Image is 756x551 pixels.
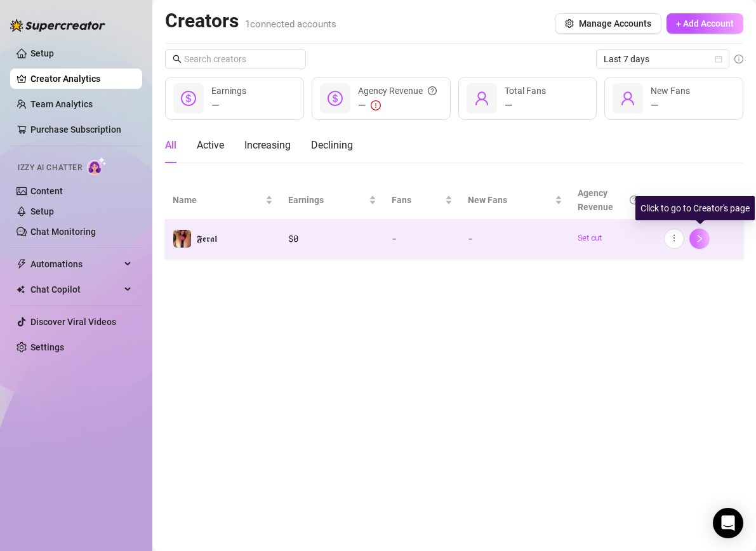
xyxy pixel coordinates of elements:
span: setting [565,19,574,28]
button: + Add Account [666,13,743,34]
button: right [689,229,710,249]
span: dollar-circle [181,91,196,106]
div: - [392,232,453,246]
div: — [651,98,690,113]
a: Creator Analytics [30,69,132,89]
span: exclamation-circle [371,100,381,110]
th: Earnings [281,181,384,220]
span: thunderbolt [17,259,27,269]
div: Increasing [244,138,291,153]
div: — [358,98,437,113]
span: Automations [30,254,121,274]
div: Open Intercom Messenger [713,508,743,538]
a: Setup [30,206,54,216]
span: Earnings [288,193,366,207]
div: — [505,98,546,113]
span: Fans [392,193,442,207]
div: — [211,98,246,113]
span: user [474,91,489,106]
th: Name [165,181,281,220]
div: Click to go to Creator's page [635,196,755,220]
h2: Creators [165,9,336,33]
div: Agency Revenue [578,186,639,214]
span: Last 7 days [604,50,722,69]
th: New Fans [460,181,570,220]
span: Manage Accounts [579,18,651,29]
span: more [670,234,679,242]
span: calendar [715,55,722,63]
div: $ 0 [288,232,376,246]
a: Purchase Subscription [30,124,121,135]
span: Total Fans [505,86,546,96]
div: Declining [311,138,353,153]
span: user [620,91,635,106]
span: question-circle [428,84,437,98]
span: 𝕱𝖊𝖗𝖆𝖑 [197,234,217,244]
span: 1 connected accounts [245,18,336,30]
a: Set cut [578,232,649,244]
div: All [165,138,176,153]
a: Discover Viral Videos [30,317,116,327]
div: - [468,232,562,246]
div: Active [197,138,224,153]
span: info-circle [734,55,743,63]
span: search [173,55,182,63]
img: 𝕱𝖊𝖗𝖆𝖑 [173,230,191,248]
span: Izzy AI Chatter [18,162,82,174]
span: right [695,234,704,243]
button: Manage Accounts [555,13,661,34]
img: logo-BBDzfeDw.svg [10,19,105,32]
th: Fans [384,181,460,220]
span: dollar-circle [328,91,343,106]
span: question-circle [630,186,639,214]
a: Content [30,186,63,196]
a: Setup [30,48,54,58]
span: New Fans [468,193,552,207]
input: Search creators [184,52,288,66]
a: Settings [30,342,64,352]
a: Chat Monitoring [30,227,96,237]
span: New Fans [651,86,690,96]
img: Chat Copilot [17,285,25,294]
span: + Add Account [676,18,734,29]
img: AI Chatter [87,157,107,175]
div: Agency Revenue [358,84,437,98]
a: Team Analytics [30,99,93,109]
span: Name [173,193,263,207]
span: Earnings [211,86,246,96]
span: Chat Copilot [30,279,121,300]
